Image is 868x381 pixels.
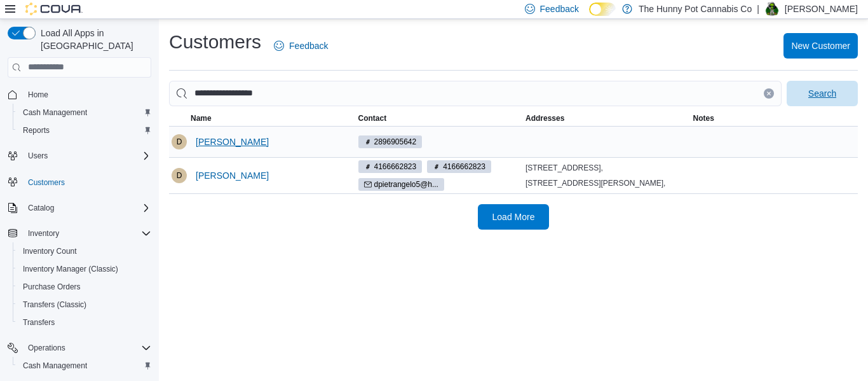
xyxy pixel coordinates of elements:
[757,1,759,17] p: |
[18,261,151,277] span: Inventory Manager (Classic)
[28,343,65,353] span: Operations
[791,39,850,52] span: New Customer
[23,148,53,163] button: Users
[23,340,71,356] button: Operations
[18,123,151,138] span: Reports
[18,315,151,330] span: Transfers
[23,175,70,190] a: Customers
[18,358,151,373] span: Cash Management
[443,161,485,172] span: 4166662823
[23,361,87,371] span: Cash Management
[28,90,48,100] span: Home
[764,88,774,99] button: Clear input
[23,226,64,241] button: Inventory
[3,147,156,165] button: Users
[3,172,156,191] button: Customers
[23,174,151,190] span: Customers
[18,244,82,259] a: Inventory Count
[374,136,417,148] span: 2896905642
[23,246,77,256] span: Inventory Count
[589,3,616,16] input: Dark Mode
[23,200,59,216] button: Catalog
[18,279,86,294] a: Purchase Orders
[18,105,92,120] a: Cash Management
[18,123,55,138] a: Reports
[526,178,688,188] div: [STREET_ADDRESS][PERSON_NAME],
[374,161,417,172] span: 4166662823
[196,169,269,182] span: [PERSON_NAME]
[526,163,688,173] div: [STREET_ADDRESS],
[787,81,858,106] button: Search
[639,1,752,17] p: The Hunny Pot Cannabis Co
[540,3,579,15] span: Feedback
[25,3,83,15] img: Cova
[3,199,156,217] button: Catalog
[18,297,92,312] a: Transfers (Classic)
[23,148,151,163] span: Users
[358,160,423,173] span: 4166662823
[23,340,151,356] span: Operations
[23,125,50,135] span: Reports
[23,87,151,102] span: Home
[374,179,438,190] span: dpietrangelo5@h...
[177,134,182,149] span: D
[28,228,59,239] span: Inventory
[18,297,151,312] span: Transfers (Classic)
[23,226,151,241] span: Inventory
[172,168,187,183] div: Daniel
[191,129,274,155] button: [PERSON_NAME]
[18,358,92,373] a: Cash Management
[36,27,151,52] span: Load All Apps in [GEOGRAPHIC_DATA]
[28,177,65,188] span: Customers
[169,29,261,55] h1: Customers
[289,39,328,52] span: Feedback
[358,113,387,123] span: Contact
[18,315,60,330] a: Transfers
[785,1,858,17] p: [PERSON_NAME]
[28,203,54,213] span: Catalog
[764,1,780,17] div: Alexyss Dodd
[358,178,444,191] span: dpietrangelo5@h...
[23,87,53,102] a: Home
[191,163,274,188] button: [PERSON_NAME]
[358,135,423,148] span: 2896905642
[783,33,858,59] button: New Customer
[427,160,491,173] span: 4166662823
[13,357,156,375] button: Cash Management
[808,87,836,100] span: Search
[23,317,55,328] span: Transfers
[28,151,48,161] span: Users
[693,113,714,123] span: Notes
[3,339,156,357] button: Operations
[18,279,151,294] span: Purchase Orders
[23,282,81,292] span: Purchase Orders
[18,105,151,120] span: Cash Management
[3,85,156,104] button: Home
[13,296,156,314] button: Transfers (Classic)
[196,135,269,148] span: [PERSON_NAME]
[526,113,564,123] span: Addresses
[23,300,86,310] span: Transfers (Classic)
[589,16,590,17] span: Dark Mode
[172,134,187,149] div: Daniel
[492,211,535,223] span: Load More
[13,314,156,331] button: Transfers
[13,104,156,121] button: Cash Management
[23,200,151,216] span: Catalog
[13,121,156,139] button: Reports
[269,33,333,59] a: Feedback
[13,260,156,278] button: Inventory Manager (Classic)
[23,264,118,274] span: Inventory Manager (Classic)
[18,244,151,259] span: Inventory Count
[13,242,156,260] button: Inventory Count
[13,278,156,296] button: Purchase Orders
[18,261,123,277] a: Inventory Manager (Classic)
[191,113,212,123] span: Name
[3,225,156,242] button: Inventory
[23,107,87,118] span: Cash Management
[177,168,182,183] span: D
[478,204,549,230] button: Load More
